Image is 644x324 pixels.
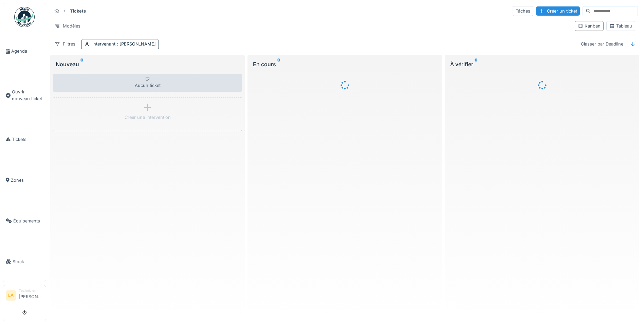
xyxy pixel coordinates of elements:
[92,41,156,47] div: Intervenant
[13,218,43,224] span: Équipements
[3,241,46,282] a: Stock
[52,39,78,49] div: Filtres
[277,60,280,68] sup: 0
[3,160,46,200] a: Zones
[53,74,242,92] div: Aucun ticket
[6,288,43,304] a: LA Technicien[PERSON_NAME]
[536,6,580,16] div: Créer un ticket
[19,288,43,293] div: Technicien
[14,7,35,27] img: Badge_color-CXgf-gQk.svg
[3,72,46,119] a: Ouvrir nouveau ticket
[513,6,533,16] div: Tâches
[12,89,43,102] span: Ouvrir nouveau ticket
[578,23,601,29] div: Kanban
[609,23,632,29] div: Tableau
[475,60,478,68] sup: 0
[450,60,634,68] div: À vérifier
[12,136,43,143] span: Tickets
[13,258,43,265] span: Stock
[56,60,239,68] div: Nouveau
[578,39,626,49] div: Classer par Deadline
[3,119,46,160] a: Tickets
[125,114,171,121] div: Créer une intervention
[3,200,46,241] a: Équipements
[115,41,156,47] span: : [PERSON_NAME]
[11,177,43,183] span: Zones
[3,31,46,72] a: Agenda
[80,60,84,68] sup: 0
[52,21,84,31] div: Modèles
[67,8,89,14] strong: Tickets
[19,288,43,303] li: [PERSON_NAME]
[6,290,16,301] li: LA
[253,60,437,68] div: En cours
[11,48,43,54] span: Agenda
